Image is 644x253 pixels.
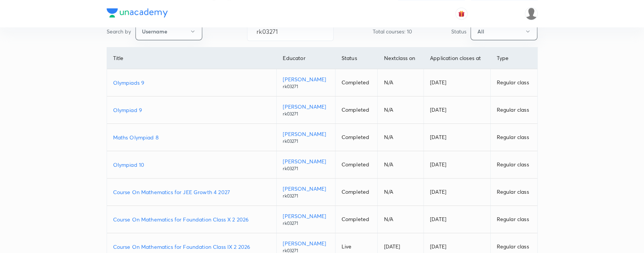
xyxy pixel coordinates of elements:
[283,103,329,111] p: [PERSON_NAME]
[335,124,378,151] td: Completed
[283,157,329,165] p: [PERSON_NAME]
[283,103,329,117] a: [PERSON_NAME]rk03271
[458,10,465,17] img: avatar
[113,188,271,196] a: Course On Mathematics for JEE Growth 4 2027
[283,220,329,227] p: rk03271
[107,8,168,19] a: Company Logo
[283,212,329,220] p: [PERSON_NAME]
[335,151,378,179] td: Completed
[335,47,378,69] th: Status
[283,165,329,172] p: rk03271
[424,179,491,206] td: [DATE]
[378,47,424,69] th: Next class on
[107,47,277,69] th: Title
[424,151,491,179] td: [DATE]
[335,96,378,124] td: Completed
[283,193,329,199] p: rk03271
[283,130,329,145] a: [PERSON_NAME]rk03271
[471,22,537,40] button: All
[378,206,424,233] td: N/A
[490,206,537,233] td: Regular class
[283,185,329,193] p: [PERSON_NAME]
[283,185,329,199] a: [PERSON_NAME]rk03271
[490,124,537,151] td: Regular class
[424,124,491,151] td: [DATE]
[373,27,412,35] p: Total courses: 10
[113,161,271,169] a: Olympiad 10
[490,151,537,179] td: Regular class
[283,75,329,83] p: [PERSON_NAME]
[424,69,491,96] td: [DATE]
[113,133,271,141] a: Maths Olympiad 8
[490,96,537,124] td: Regular class
[247,22,333,41] input: Search...
[451,27,466,35] p: Status
[283,111,329,117] p: rk03271
[335,206,378,233] td: Completed
[424,206,491,233] td: [DATE]
[113,243,271,251] a: Course On Mathematics for Foundation Class IX 2 2026
[455,8,468,20] button: avatar
[490,47,537,69] th: Type
[378,96,424,124] td: N/A
[378,151,424,179] td: N/A
[378,179,424,206] td: N/A
[490,69,537,96] td: Regular class
[107,27,131,35] p: Search by
[335,69,378,96] td: Completed
[378,69,424,96] td: N/A
[283,239,329,247] p: [PERSON_NAME]
[113,106,271,114] a: Olympiad 9
[283,75,329,90] a: [PERSON_NAME]rk03271
[113,215,271,223] a: Course On Mathematics for Foundation Class X 2 2026
[490,179,537,206] td: Regular class
[277,47,335,69] th: Educator
[283,130,329,138] p: [PERSON_NAME]
[424,47,491,69] th: Application closes at
[283,83,329,90] p: rk03271
[283,138,329,145] p: rk03271
[283,157,329,172] a: [PERSON_NAME]rk03271
[107,8,168,17] img: Company Logo
[525,7,538,20] img: nikita patil
[283,212,329,227] a: [PERSON_NAME]rk03271
[378,124,424,151] td: N/A
[424,96,491,124] td: [DATE]
[113,79,271,87] a: Olympiads 9
[135,22,202,40] button: Username
[335,179,378,206] td: Completed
